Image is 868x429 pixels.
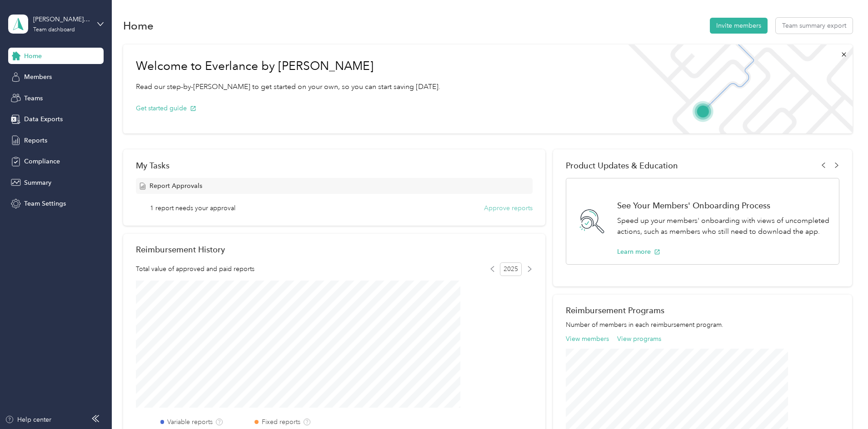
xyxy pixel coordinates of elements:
[262,417,300,427] label: Fixed reports
[24,114,63,124] span: Data Exports
[484,203,533,213] button: Approve reports
[617,201,829,210] h1: See Your Members' Onboarding Process
[136,264,254,274] span: Total value of approved and paid reports
[617,215,829,237] p: Speed up your members' onboarding with views of uncompleted actions, such as members who still ne...
[566,306,839,315] h2: Reimbursement Programs
[566,320,839,330] p: Number of members in each reimbursement program.
[817,378,868,429] iframe: Everlance-gr Chat Button Frame
[136,59,440,74] h1: Welcome to Everlance by [PERSON_NAME]
[24,72,52,82] span: Members
[123,21,154,30] h1: Home
[136,81,440,93] p: Read our step-by-[PERSON_NAME] to get started on your own, so you can start saving [DATE].
[24,157,60,166] span: Compliance
[24,136,47,145] span: Reports
[617,334,661,344] button: View programs
[617,247,660,256] button: Learn more
[24,94,43,103] span: Teams
[33,27,75,33] div: Team dashboard
[619,44,852,133] img: Welcome to everlance
[566,161,678,170] span: Product Updates & Education
[167,417,213,427] label: Variable reports
[24,178,51,187] span: Summary
[24,51,42,61] span: Home
[150,181,202,191] span: Report Approvals
[136,104,196,113] button: Get started guide
[33,15,90,24] div: [PERSON_NAME] Teams
[500,262,522,276] span: 2025
[776,18,853,34] button: Team summary export
[136,245,225,254] h2: Reimbursement History
[24,199,66,208] span: Team Settings
[150,203,235,213] span: 1 report needs your approval
[566,334,609,344] button: View members
[136,161,533,170] div: My Tasks
[5,415,51,424] button: Help center
[710,18,768,34] button: Invite members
